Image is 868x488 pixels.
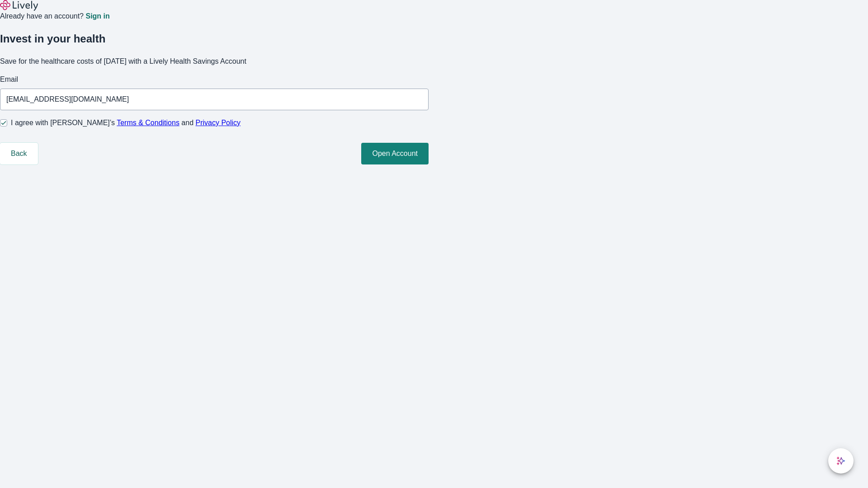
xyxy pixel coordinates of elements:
a: Sign in [85,13,109,20]
button: chat [828,448,854,474]
span: I agree with [PERSON_NAME]’s and [11,117,241,128]
a: Privacy Policy [196,119,241,127]
svg: Lively AI Assistant [836,456,845,465]
a: Terms & Conditions [117,119,179,127]
button: Open Account [361,143,429,164]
